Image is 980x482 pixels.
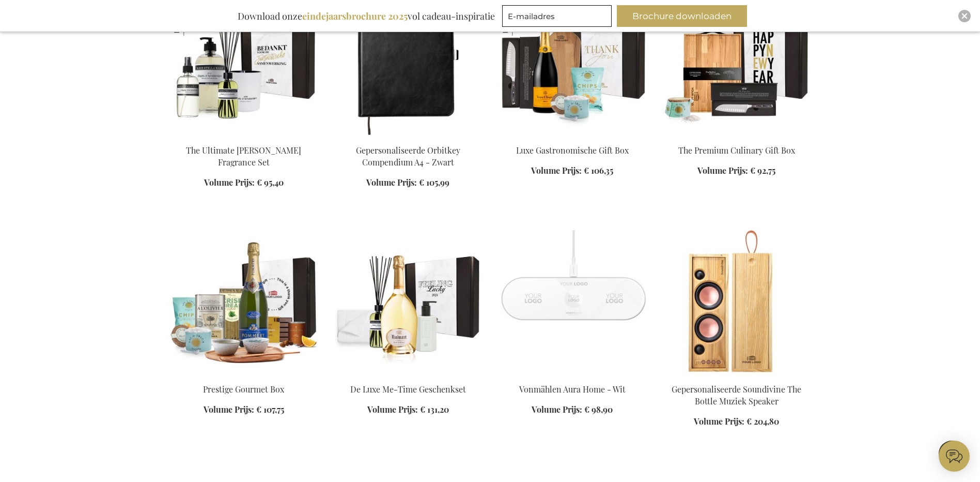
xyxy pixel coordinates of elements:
[961,13,968,19] img: Close
[584,165,613,176] span: € 106,35
[257,177,284,188] span: € 95,40
[750,165,775,176] span: € 92,75
[502,5,615,30] form: marketing offers and promotions
[420,404,449,415] span: € 131,20
[203,384,284,395] a: Prestige Gourmet Box
[532,404,582,415] span: Volume Prijs:
[499,132,646,142] a: Luxury Culinary Gift Box Luxe Gastronomische Gift Box
[350,384,466,395] a: De Luxe Me-Time Geschenkset
[186,145,301,168] a: The Ultimate [PERSON_NAME] Fragrance Set
[170,230,318,375] img: Prestige Gourmet Box
[584,404,613,415] span: € 98,90
[366,177,417,188] span: Volume Prijs:
[502,5,612,27] input: E-mailadres
[958,10,971,22] div: Close
[419,177,449,188] span: € 105,99
[499,230,646,375] img: Vonmählen Aura Home
[367,404,449,416] a: Volume Prijs: € 131,20
[532,404,613,416] a: Volume Prijs: € 98,90
[663,371,811,381] a: Personalised Soundivine The Bottle Music Speaker
[746,416,779,427] span: € 204,80
[531,165,613,177] a: Volume Prijs: € 106,35
[170,132,318,142] a: The Ultimate Marie-Stella-Maris Fragrance Set The Ultimate Marie-Stella-Maris Fragrance Set
[334,230,482,375] img: The Luxury Me-Time Gift Set
[531,165,582,176] span: Volume Prijs:
[694,416,744,427] span: Volume Prijs:
[519,384,626,395] a: Vonmählen Aura Home - Wit
[204,404,254,415] span: Volume Prijs:
[204,177,284,189] a: Volume Prijs: € 95,40
[367,404,418,415] span: Volume Prijs:
[170,371,318,381] a: Prestige Gourmet Box
[663,230,811,375] img: Personalised Soundivine The Bottle Music Speaker
[617,5,747,27] button: Brochure downloaden
[302,10,408,22] b: eindejaarsbrochure 2025
[663,132,811,142] a: The Premium Culinary Gift Box
[499,371,646,381] a: Vonmählen Aura Home
[672,384,801,406] a: Gepersonaliseerde Soundivine The Bottle Muziek Speaker
[366,177,449,189] a: Volume Prijs: € 105,99
[697,165,748,176] span: Volume Prijs:
[334,132,482,142] a: Personalised Orbitkey Compendium A4 - Black
[697,165,775,177] a: Volume Prijs: € 92,75
[516,145,629,156] a: Luxe Gastronomische Gift Box
[939,441,970,472] iframe: belco-activator-frame
[204,404,284,416] a: Volume Prijs: € 107,75
[678,145,795,156] a: The Premium Culinary Gift Box
[233,5,500,27] div: Download onze vol cadeau-inspiratie
[694,416,779,428] a: Volume Prijs: € 204,80
[204,177,255,188] span: Volume Prijs:
[334,371,482,381] a: The Luxury Me-Time Gift Set
[256,404,284,415] span: € 107,75
[356,145,460,168] a: Gepersonaliseerde Orbitkey Compendium A4 - Zwart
